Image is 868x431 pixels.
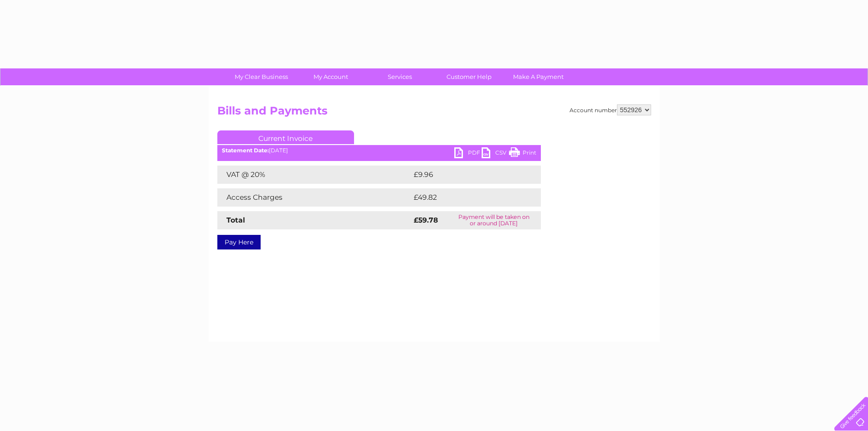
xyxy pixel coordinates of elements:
a: Customer Help [431,68,507,85]
a: CSV [482,147,509,161]
a: My Account [293,68,368,85]
b: Statement Date: [222,147,269,154]
a: Pay Here [217,235,261,249]
td: £49.82 [411,188,523,207]
strong: Total [226,216,245,224]
a: My Clear Business [224,68,299,85]
div: [DATE] [217,147,541,154]
td: VAT @ 20% [217,166,411,184]
div: Account number [570,104,651,115]
a: Current Invoice [217,130,354,144]
td: £9.96 [411,166,520,184]
td: Access Charges [217,188,411,207]
a: Print [509,147,536,161]
td: Payment will be taken on or around [DATE] [447,211,541,229]
h2: Bills and Payments [217,104,651,122]
a: Services [362,68,437,85]
a: PDF [454,147,482,161]
a: Make A Payment [501,68,576,85]
strong: £59.78 [414,216,438,224]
